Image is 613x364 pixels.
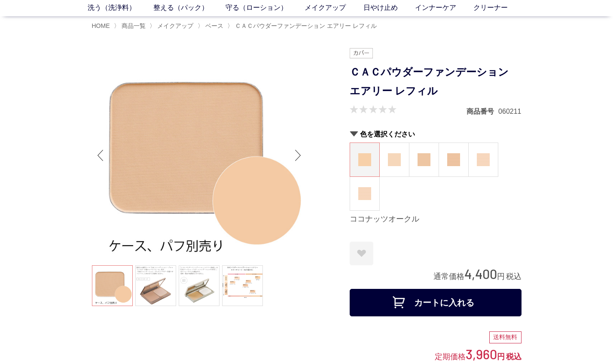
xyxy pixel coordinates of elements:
img: ピーチベージュ [358,187,371,200]
img: マカダミアオークル [388,153,401,166]
dl: ピーチベージュ [350,176,380,211]
a: ベース [204,22,223,29]
div: 送料無料 [489,331,522,343]
a: 守る（ローション） [226,2,305,12]
img: ＣＡＣパウダーファンデーション エアリー レフィル マカダミアオークル [92,48,307,263]
a: インナーケア [415,2,473,12]
dl: ピーチアイボリー [468,143,498,177]
span: 4,400 [464,266,497,282]
span: 円 [497,272,505,281]
li: 〉 [149,22,195,30]
li: 〉 [198,22,226,30]
span: 税込 [506,272,522,281]
img: ヘーゼルオークル [418,153,430,166]
dd: 060211 [498,107,521,116]
h2: 色を選択ください [350,130,522,139]
a: ヘーゼルオークル [409,143,439,176]
dl: アーモンドオークル [439,143,469,177]
h1: ＣＡＣパウダーファンデーション エアリー レフィル [350,63,522,101]
button: カートに入れる [350,289,522,316]
a: アーモンドオークル [439,143,468,176]
span: 通常価格 [433,272,464,281]
a: HOME [92,22,110,29]
span: メイクアップ [157,22,193,29]
a: 洗う（洗浄料） [88,2,153,12]
a: メイクアップ [156,22,193,29]
a: ピーチベージュ [350,177,379,210]
div: Next slide [290,138,307,173]
img: カバー [350,48,373,58]
a: ピーチアイボリー [469,143,498,176]
span: ベース [205,22,223,29]
li: 〉 [114,22,148,30]
span: 円 [497,352,505,361]
a: 整える（パック） [153,2,226,12]
div: Previous slide [92,138,109,173]
dt: 商品番号 [467,107,498,116]
span: 3,960 [466,346,497,362]
div: ココナッツオークル [350,214,522,224]
a: メイクアップ [305,2,363,12]
li: 〉 [227,22,379,30]
img: ココナッツオークル [358,153,371,166]
span: ＣＡＣパウダーファンデーション エアリー レフィル [235,22,377,29]
dl: ヘーゼルオークル [409,143,439,177]
dl: マカダミアオークル [379,143,409,177]
img: アーモンドオークル [447,153,460,166]
a: クリーナー [473,2,525,12]
dl: ココナッツオークル [350,143,380,177]
a: 日やけ止め [363,2,415,12]
a: ＣＡＣパウダーファンデーション エアリー レフィル [233,22,377,29]
span: 商品一覧 [122,22,146,29]
a: マカダミアオークル [380,143,409,176]
span: 定期価格 [435,352,466,361]
a: 商品一覧 [120,22,146,29]
img: ピーチアイボリー [477,153,490,166]
span: 税込 [506,352,522,361]
a: お気に入りに登録する [350,242,373,265]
